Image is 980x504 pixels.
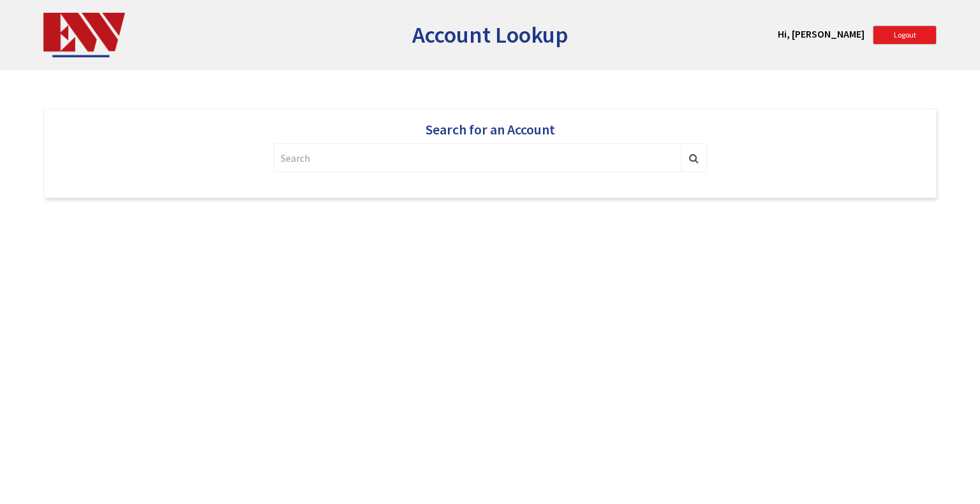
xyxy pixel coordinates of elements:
[274,143,681,172] input: Search
[57,122,923,137] h4: Search for an Account
[43,13,125,57] img: US Electrical Services, Inc.
[894,30,916,40] span: Logout
[873,25,937,45] a: Logout
[412,22,568,48] h2: Account Lookup
[856,469,942,501] iframe: Opens a widget where you can find more information
[778,27,865,40] strong: Hi, [PERSON_NAME]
